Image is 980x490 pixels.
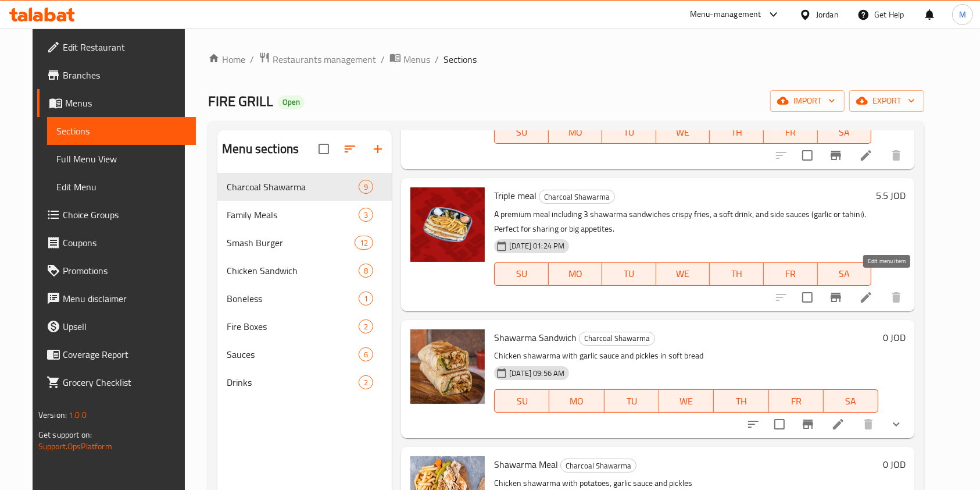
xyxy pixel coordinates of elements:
span: Restaurants management [273,52,376,66]
span: Sauces [227,347,359,361]
div: Open [278,95,305,109]
a: Edit Restaurant [37,33,196,61]
span: Chicken Sandwich [227,264,359,278]
button: TU [602,120,656,144]
button: Add section [364,135,392,163]
button: delete [882,283,910,311]
span: WE [661,124,706,141]
span: 6 [359,349,373,360]
span: [DATE] 09:56 AM [505,368,569,379]
a: Choice Groups [37,201,196,229]
span: SU [499,265,543,282]
span: Sections [56,124,187,138]
button: export [849,90,924,112]
span: Menus [65,96,187,110]
span: FR [768,265,813,282]
li: / [381,52,385,66]
span: MO [554,393,599,410]
span: Smash Burger [227,236,355,250]
span: Coverage Report [63,347,187,361]
span: Branches [63,68,187,82]
button: SU [494,120,548,144]
div: Menu-management [690,8,761,22]
span: Coupons [63,236,187,250]
button: import [770,90,845,112]
a: Sections [47,117,196,145]
li: / [435,52,439,66]
span: SA [828,393,874,410]
span: Open [278,97,305,107]
div: Charcoal Shawarma [227,180,359,194]
button: show more [882,410,910,438]
nav: breadcrumb [208,52,924,67]
span: 12 [355,237,373,248]
a: Support.OpsPlatform [38,439,112,454]
button: Branch-specific-item [822,283,850,311]
button: SA [818,120,872,144]
a: Upsell [37,313,196,340]
h6: 0 JOD [883,329,906,346]
button: delete [882,141,910,169]
a: Promotions [37,257,196,285]
span: Edit Restaurant [63,40,187,54]
div: items [355,236,373,250]
a: Edit menu item [831,417,845,431]
button: delete [854,410,882,438]
span: TH [718,393,764,410]
span: Drinks [227,375,359,389]
div: Charcoal Shawarma [539,190,615,204]
a: Edit menu item [859,148,873,162]
button: TH [714,389,768,413]
span: TU [609,393,654,410]
nav: Menu sections [217,168,392,401]
span: Full Menu View [56,152,187,166]
button: SU [494,262,548,286]
button: WE [656,120,710,144]
div: Family Meals3 [217,201,392,229]
button: FR [764,120,818,144]
span: 8 [359,265,373,276]
div: items [359,264,373,278]
span: 1 [359,293,373,304]
span: TH [714,265,759,282]
div: items [359,375,373,389]
span: Select all sections [312,137,336,161]
button: MO [549,389,604,413]
span: M [959,8,966,21]
div: Boneless1 [217,285,392,313]
div: Fire Boxes2 [217,313,392,340]
span: 2 [359,377,373,388]
span: SA [822,265,867,282]
span: [DATE] 01:24 PM [505,240,569,251]
div: Jordan [816,8,839,21]
a: Grocery Checklist [37,368,196,396]
div: items [359,208,373,222]
span: Charcoal Shawarma [561,459,636,473]
button: MO [549,262,603,286]
span: Shawarma Sandwich [494,329,577,346]
li: / [250,52,254,66]
div: items [359,180,373,194]
a: Restaurants management [259,52,376,67]
span: Promotions [63,264,187,278]
a: Full Menu View [47,145,196,173]
span: Sort sections [336,135,364,163]
span: TH [714,124,759,141]
button: MO [549,120,603,144]
span: Boneless [227,292,359,306]
span: Sections [443,52,477,66]
span: Shawarma Meal [494,456,558,473]
div: Drinks2 [217,368,392,396]
button: FR [764,262,818,286]
span: WE [661,265,706,282]
span: Choice Groups [63,208,187,222]
span: SA [822,124,867,141]
h2: Menu sections [222,140,299,158]
span: 1.0.0 [69,407,87,422]
span: TU [607,124,652,141]
button: SA [824,389,878,413]
svg: Show Choices [889,417,903,431]
button: Branch-specific-item [822,141,850,169]
h6: 5.5 JOD [876,187,906,204]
